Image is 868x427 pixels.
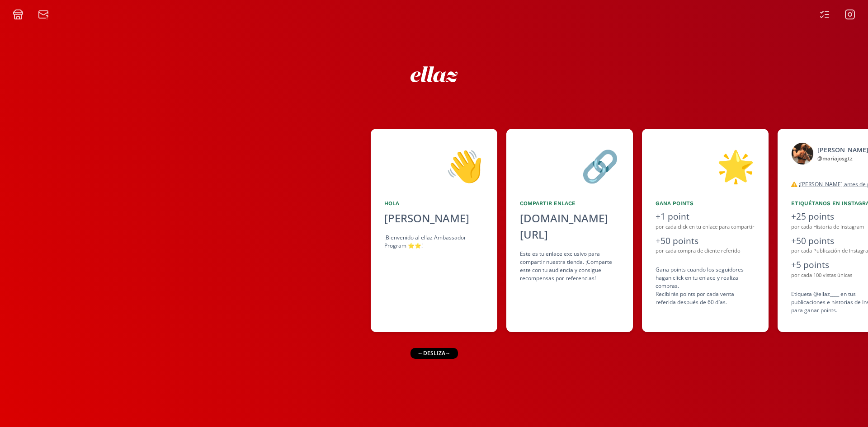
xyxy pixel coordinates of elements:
img: 525050199_18512760718046805_4512899896718383322_n.jpg [791,142,814,165]
div: +50 points [656,235,755,248]
div: Gana points cuando los seguidores hagan click en tu enlace y realiza compras . Recibirás points p... [656,266,755,306]
div: por cada click en tu enlace para compartir [656,223,755,231]
div: Gana points [656,199,755,207]
div: [PERSON_NAME] [384,210,484,226]
div: Hola [384,199,484,207]
div: ← desliza → [410,348,458,359]
div: [DOMAIN_NAME][URL] [520,210,619,243]
div: Compartir Enlace [520,199,619,207]
div: 👋 [384,142,484,188]
div: ¡Bienvenido al ellaz Ambassador Program ⭐️⭐️! [384,234,484,250]
div: 🌟 [656,142,755,188]
div: Este es tu enlace exclusivo para compartir nuestra tienda. ¡Comparte este con tu audiencia y cons... [520,250,619,282]
img: ew9eVGDHp6dD [410,66,458,82]
div: por cada compra de cliente referido [656,247,755,255]
div: +1 point [656,210,755,223]
div: 🔗 [520,142,619,188]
